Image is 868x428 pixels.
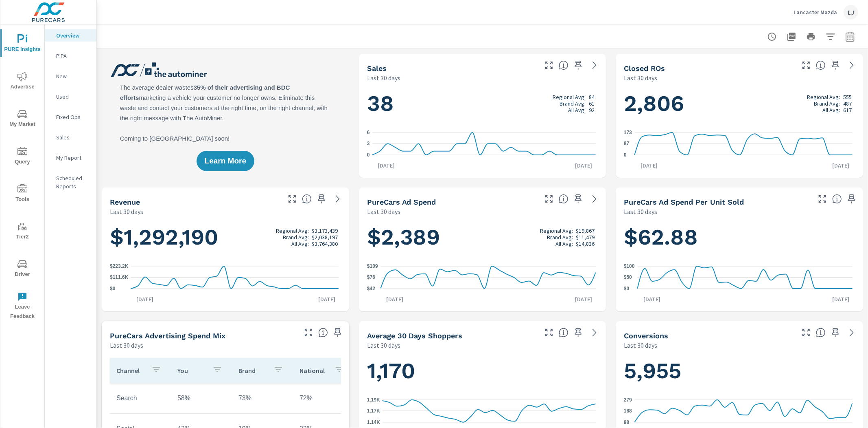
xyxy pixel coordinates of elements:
[315,192,328,205] span: Save this to your personalized report
[110,275,129,280] text: $111.6K
[624,141,630,146] text: 87
[783,29,800,45] button: "Export Report to PDF"
[238,366,267,375] p: Brand
[116,366,145,375] p: Channel
[205,157,246,165] span: Learn More
[313,295,341,303] p: [DATE]
[45,50,96,62] div: PIPA
[56,154,90,162] p: My Report
[177,366,206,375] p: You
[56,133,90,141] p: Sales
[624,397,632,403] text: 279
[380,295,409,303] p: [DATE]
[624,198,744,206] h5: PureCars Ad Spend Per Unit Sold
[845,326,858,339] a: See more details in report
[816,60,826,70] span: Number of Repair Orders Closed by the selected dealership group over the selected time range. [So...
[367,64,387,73] h5: Sales
[589,100,595,107] p: 61
[568,107,586,113] p: All Avg:
[624,340,657,350] p: Last 30 days
[816,328,826,338] span: The number of dealer-specified goals completed by a visitor. [Source: This data is provided by th...
[569,295,598,303] p: [DATE]
[367,198,436,206] h5: PureCars Ad Spend
[542,192,555,205] button: Make Fullscreen
[312,227,338,234] p: $3,173,439
[318,328,328,338] span: This table looks at how you compare to the amount of budget you spend per channel as opposed to y...
[56,174,90,190] p: Scheduled Reports
[45,70,96,82] div: New
[56,52,90,60] p: PIPA
[800,59,813,72] button: Make Fullscreen
[807,94,840,100] p: Regional Avg:
[624,130,632,135] text: 173
[624,331,668,340] h5: Conversions
[624,90,855,117] h1: 2,806
[624,286,630,291] text: $0
[572,59,585,72] span: Save this to your personalized report
[576,234,595,240] p: $11,479
[829,59,842,72] span: Save this to your personalized report
[3,292,42,321] span: Leave Feedback
[826,161,855,170] p: [DATE]
[842,29,858,45] button: Select Date Range
[367,397,380,403] text: 1.19K
[624,152,627,158] text: 0
[45,90,96,103] div: Used
[302,326,315,339] button: Make Fullscreen
[572,192,585,205] span: Save this to your personalized report
[843,100,852,107] p: 487
[829,326,842,339] span: Save this to your personalized report
[624,64,665,73] h5: Closed ROs
[110,286,116,291] text: $0
[540,227,573,234] p: Regional Avg:
[367,357,598,385] h1: 1,170
[638,295,666,303] p: [DATE]
[291,240,309,247] p: All Avg:
[171,388,232,408] td: 58%
[56,93,90,101] p: Used
[832,194,842,204] span: Average cost of advertising per each vehicle sold at the dealer over the selected date range. The...
[56,113,90,121] p: Fixed Ops
[624,223,855,251] h1: $62.88
[588,59,601,72] a: See more details in report
[276,227,309,234] p: Regional Avg:
[826,295,855,303] p: [DATE]
[559,60,568,70] span: Number of vehicles sold by the dealership over the selected date range. [Source: This data is sou...
[845,192,858,205] span: Save this to your personalized report
[110,388,171,408] td: Search
[803,29,819,45] button: Print Report
[588,326,601,339] a: See more details in report
[814,100,840,107] p: Brand Avg:
[794,9,837,16] p: Lancaster Mazda
[553,94,586,100] p: Regional Avg:
[367,223,598,251] h1: $2,389
[559,328,568,338] span: A rolling 30 day total of daily Shoppers on the dealership website, averaged over the selected da...
[3,259,42,279] span: Driver
[843,107,852,113] p: 617
[542,59,555,72] button: Make Fullscreen
[293,388,354,408] td: 72%
[367,331,463,340] h5: Average 30 Days Shoppers
[816,192,829,205] button: Make Fullscreen
[624,275,632,280] text: $50
[367,408,380,414] text: 1.17K
[624,408,632,414] text: 188
[367,152,370,158] text: 0
[110,207,143,216] p: Last 30 days
[3,34,42,54] span: PURE Insights
[367,263,378,269] text: $109
[844,5,858,20] div: LJ
[635,161,663,170] p: [DATE]
[589,94,595,100] p: 84
[331,326,344,339] span: Save this to your personalized report
[367,90,598,117] h1: 38
[367,340,400,350] p: Last 30 days
[367,207,400,216] p: Last 30 days
[576,240,595,247] p: $14,836
[312,240,338,247] p: $3,764,380
[547,234,573,240] p: Brand Avg:
[312,234,338,240] p: $2,038,197
[800,326,813,339] button: Make Fullscreen
[372,161,400,170] p: [DATE]
[624,263,635,269] text: $100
